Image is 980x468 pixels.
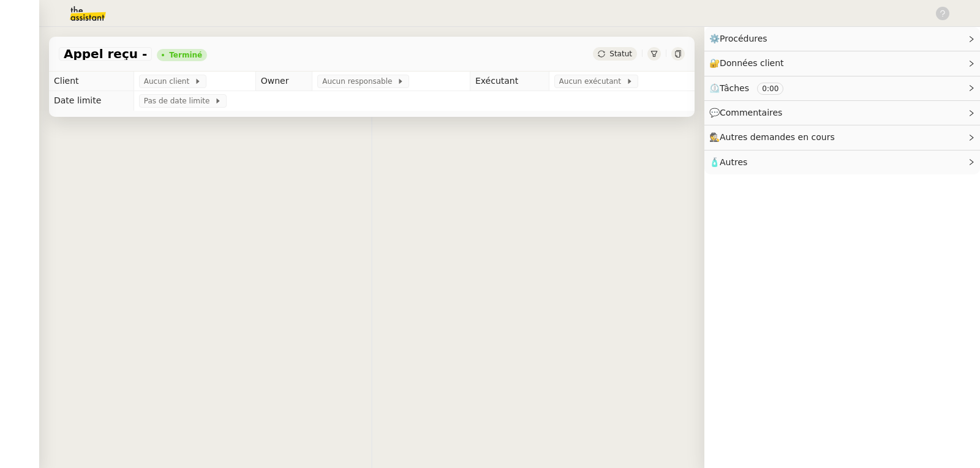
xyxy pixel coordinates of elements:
span: Statut [609,50,632,58]
span: Données client [720,58,784,68]
div: Terminé [169,51,202,59]
div: 🧴Autres [704,150,980,174]
span: Autres [720,157,747,167]
span: Aucun exécutant [559,75,626,87]
span: Autres demandes en cours [720,132,835,142]
td: Owner [255,72,312,91]
span: Aucun client [144,75,194,87]
div: 🕵️Autres demandes en cours [704,125,980,149]
div: ⏲️Tâches 0:00 [704,76,980,100]
nz-tag: 0:00 [757,83,783,95]
td: Exécutant [470,72,549,91]
span: ⚙️ [709,32,773,46]
span: ⏲️ [709,83,794,93]
span: 🧴 [709,157,747,167]
div: 💬Commentaires [704,101,980,125]
span: Pas de date limite [144,95,214,107]
span: 💬 [709,108,788,117]
div: 🔐Données client [704,51,980,75]
span: Appel reçu - [64,48,147,60]
td: Date limite [49,91,134,111]
span: Tâches [720,83,749,93]
td: Client [49,72,134,91]
span: Aucun responsable [322,75,397,87]
div: ⚙️Procédures [704,27,980,51]
span: 🔐 [709,56,789,70]
span: 🕵️ [709,132,840,142]
span: Procédures [720,34,767,43]
span: Commentaires [720,108,782,117]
